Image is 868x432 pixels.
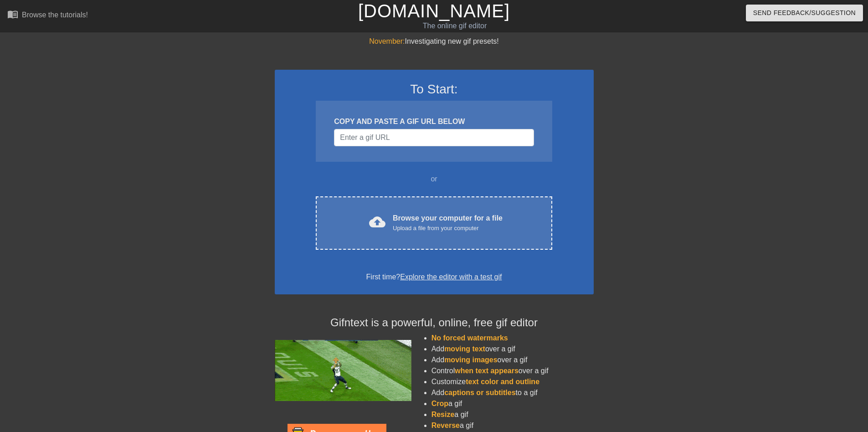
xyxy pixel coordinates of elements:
[7,9,18,20] span: menu_book
[369,214,385,230] span: cloud_upload
[431,355,594,365] li: Add over a gif
[358,1,510,21] a: [DOMAIN_NAME]
[753,7,856,19] span: Send Feedback/Suggestion
[431,344,594,355] li: Add over a gif
[275,36,594,47] div: Investigating new gif presets!
[431,365,594,376] li: Control over a gif
[294,21,616,31] div: The online gif editor
[746,5,863,21] button: Send Feedback/Suggestion
[431,422,460,429] span: Reverse
[431,334,508,342] span: No forced watermarks
[334,129,534,146] input: Username
[466,378,539,386] span: text color and outline
[431,398,594,409] li: a gif
[369,37,405,45] span: November:
[455,367,519,375] span: when text appears
[22,11,88,19] div: Browse the tutorials!
[298,174,570,185] div: or
[444,389,515,396] span: captions or subtitles
[431,387,594,398] li: Add to a gif
[431,420,594,431] li: a gif
[287,272,582,283] div: First time?
[334,116,534,127] div: COPY AND PASTE A GIF URL BELOW
[275,340,411,401] img: football_small.gif
[287,82,582,97] h3: To Start:
[275,316,594,329] h4: Gifntext is a powerful, online, free gif editor
[444,356,497,364] span: moving images
[431,376,594,387] li: Customize
[431,411,455,418] span: Resize
[444,345,485,353] span: moving text
[431,409,594,420] li: a gif
[7,9,88,23] a: Browse the tutorials!
[431,400,448,407] span: Crop
[400,273,502,281] a: Explore the editor with a test gif
[393,213,503,233] div: Browse your computer for a file
[393,224,503,233] div: Upload a file from your computer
